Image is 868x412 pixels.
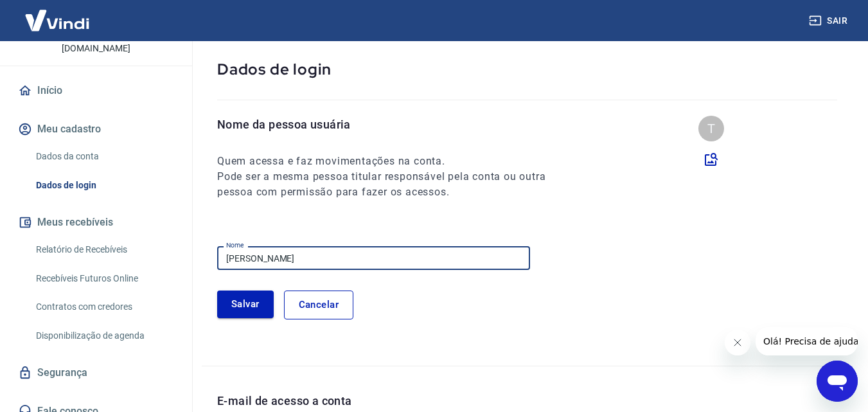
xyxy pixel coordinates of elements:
span: Olá! Precisa de ajuda? [8,9,108,19]
p: Nome da pessoa usuária [217,116,569,133]
img: Vindi [15,1,99,40]
h6: Quem acessa e faz movimentações na conta. [217,154,569,169]
button: Meu cadastro [15,115,177,143]
div: T [698,116,724,141]
button: Meus recebíveis [15,208,177,237]
label: Nome [226,240,244,250]
a: Segurança [15,359,177,387]
button: Salvar [217,291,274,318]
a: Recebíveis Futuros Online [31,265,177,292]
h6: Pode ser a mesma pessoa titular responsável pela conta ou outra pessoa com permissão para fazer o... [217,169,569,200]
p: E-mail de acesso a conta [217,392,352,409]
a: Relatório de Recebíveis [31,237,177,263]
a: Início [15,76,177,105]
p: [DOMAIN_NAME][EMAIL_ADDRESS][DOMAIN_NAME] [10,28,182,55]
a: Dados da conta [31,143,177,170]
button: Sair [806,9,853,33]
p: Dados de login [217,59,837,79]
iframe: Botão para abrir a janela de mensagens [817,361,858,402]
button: Cancelar [284,291,353,319]
a: Disponibilização de agenda [31,323,177,349]
a: Contratos com credores [31,294,177,320]
a: Dados de login [31,172,177,199]
iframe: Fechar mensagem [725,330,750,355]
iframe: Mensagem da empresa [756,327,858,355]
